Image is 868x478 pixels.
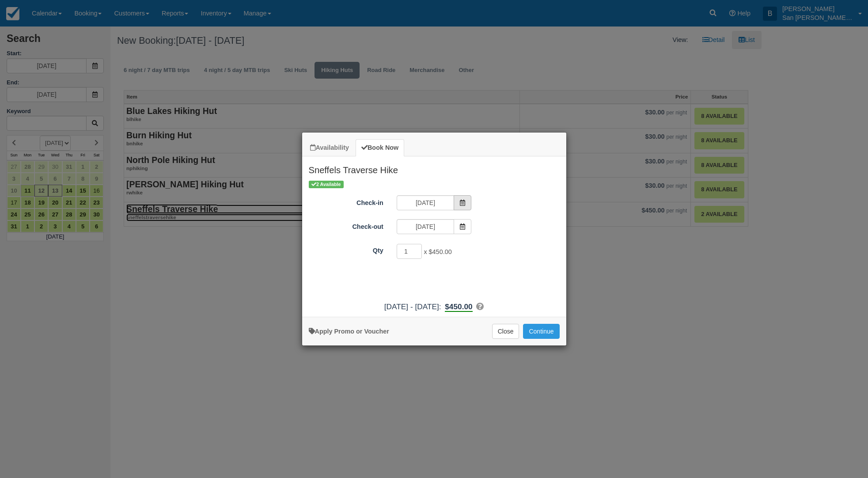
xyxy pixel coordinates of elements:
[445,302,472,312] b: $450.00
[302,301,566,312] div: :
[309,328,389,335] a: Apply Voucher
[397,244,422,259] input: Qty
[384,302,439,311] span: [DATE] - [DATE]
[492,324,519,339] button: Close
[302,243,390,255] label: Qty
[302,219,390,231] label: Check-out
[356,139,404,156] a: Book Now
[424,248,451,255] span: x $450.00
[304,139,355,156] a: Availability
[309,181,344,188] span: 2 Available
[523,324,559,339] button: Add to Booking
[302,195,390,208] label: Check-in
[302,156,566,179] h2: Sneffels Traverse Hike
[302,156,566,312] div: Item Modal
